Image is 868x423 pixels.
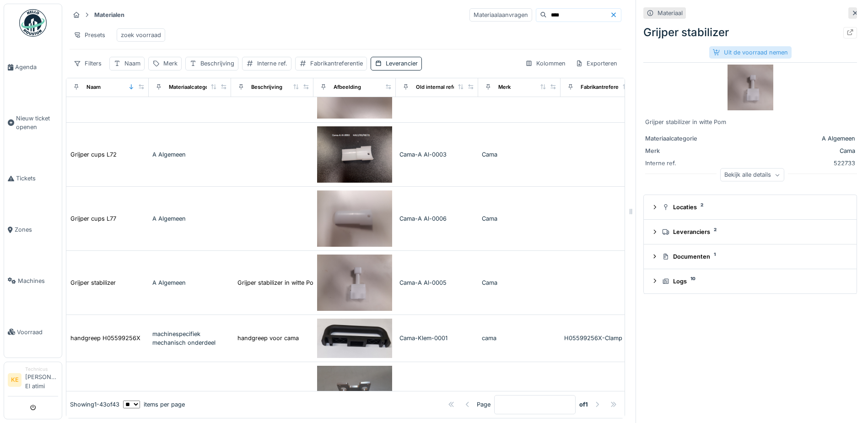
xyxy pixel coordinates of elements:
[70,334,140,342] div: handgreep H05599256X
[152,330,227,347] div: machinespecifiek mechanisch onderdeel
[152,150,227,159] div: A Algemeen
[647,223,853,240] summary: Leveranciers2
[25,366,58,373] div: Technicus
[720,168,784,182] div: Bekijk alle details
[70,214,116,223] div: Grijper cups L77
[469,8,532,22] div: Materiaalaanvragen
[571,57,621,70] div: Exporteren
[482,278,557,287] div: Cama
[70,150,117,159] div: Grijper cups L72
[257,59,287,68] div: Interne ref.
[662,228,846,236] div: Leveranciers
[152,278,227,287] div: A Algemeen
[521,57,570,70] div: Kolommen
[237,334,299,342] div: handgreep voor cama
[317,319,392,358] img: handgreep H05599256X
[163,59,178,68] div: Merk
[647,273,853,290] summary: Logs10
[658,9,683,17] div: Materiaal
[317,190,392,247] img: Grijper cups L77
[70,57,106,70] div: Filters
[662,277,846,286] div: Logs
[70,389,164,398] div: Hoeksteun cilinder sluitkop Cama
[124,59,140,68] div: Naam
[482,334,557,342] div: cama
[579,400,588,409] strong: of 1
[8,373,22,387] li: KE
[4,255,62,306] a: Machines
[15,63,58,71] span: Agenda
[717,159,855,168] div: 522733
[717,134,855,143] div: A Algemeen
[717,146,855,155] div: Cama
[399,150,474,159] div: Cama-A Al-0003
[662,203,846,211] div: Locaties
[399,334,474,342] div: Cama-Klem-0001
[16,114,58,131] span: Nieuw ticket openen
[25,366,58,394] li: [PERSON_NAME] El atimi
[386,59,418,68] div: Leverancier
[647,199,853,216] summary: Locaties2
[251,83,282,91] div: Beschrijving
[91,11,128,19] strong: Materialen
[200,59,234,68] div: Beschrijving
[17,328,58,336] span: Voorraad
[564,334,639,342] div: H05599256X-Clamp
[15,225,58,234] span: Zones
[317,126,392,183] img: Grijper cups L72
[4,93,62,153] a: Nieuw ticket openen
[416,83,471,91] div: Old internal reference
[169,83,215,91] div: Materiaalcategorie
[645,134,714,143] div: Materiaalcategorie
[317,366,392,422] img: Hoeksteun cilinder sluitkop Cama
[334,83,361,91] div: Afbeelding
[70,28,109,42] div: Presets
[645,159,714,168] div: Interne ref.
[482,389,557,398] div: Cama
[399,214,474,223] div: Cama-A Al-0006
[310,59,363,68] div: Fabrikantreferentie
[645,118,855,126] div: Grijper stabilizer in witte Pom
[237,278,318,287] div: Grijper stabilizer in witte Pom
[498,83,511,91] div: Merk
[121,31,161,39] div: zoek voorraad
[237,389,331,398] div: Hoeksteun cilinder sluitkop Cama
[709,46,792,59] div: Uit de voorraad nemen
[317,255,392,311] img: Grijper stabilizer
[477,400,491,409] div: Page
[647,248,853,265] summary: Documenten1
[482,150,557,159] div: Cama
[728,65,773,110] img: Grijper stabilizer
[70,400,119,409] div: Showing 1 - 43 of 43
[482,214,557,223] div: Cama
[70,278,116,287] div: Grijper stabilizer
[19,9,47,37] img: Badge_color-CXgf-gQk.svg
[18,277,58,285] span: Machines
[4,204,62,255] a: Zones
[399,278,474,287] div: Cama-A Al-0005
[152,389,227,398] div: A Algemeen
[399,389,474,398] div: Cama-A Al-0012
[86,83,101,91] div: Naam
[4,42,62,93] a: Agenda
[152,214,227,223] div: A Algemeen
[4,306,62,358] a: Voorraad
[8,366,58,396] a: KE Technicus[PERSON_NAME] El atimi
[643,24,857,41] div: Grijper stabilizer
[4,153,62,204] a: Tickets
[16,174,58,183] span: Tickets
[123,400,185,409] div: items per page
[662,252,846,261] div: Documenten
[645,146,714,155] div: Merk
[581,83,628,91] div: Fabrikantreferentie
